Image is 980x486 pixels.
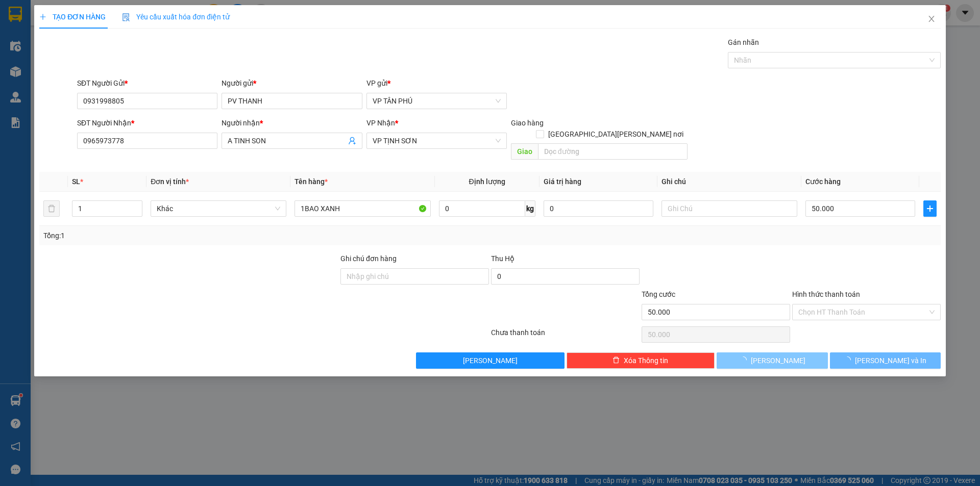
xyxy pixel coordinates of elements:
div: VP gửi [366,78,507,89]
img: icon [122,13,130,21]
span: loading [740,356,751,364]
span: Đơn vị tính [151,177,189,186]
div: Chưa thanh toán [490,327,641,345]
span: [PERSON_NAME] và In [855,355,926,366]
label: Gán nhãn [728,38,759,46]
span: kg [525,200,535,217]
button: [PERSON_NAME] [717,352,827,369]
span: Định lượng [469,177,505,186]
span: close [927,15,936,23]
input: 0 [544,200,653,217]
span: Cước hàng [805,177,841,186]
span: SL [72,177,80,186]
span: Tên hàng [295,177,328,186]
span: VP Nhận [366,119,395,127]
span: Khác [157,201,280,216]
span: Thu Hộ [491,254,514,263]
div: SĐT Người Nhận [77,117,217,129]
div: Người gửi [222,78,362,89]
span: [PERSON_NAME] [463,355,518,366]
span: Giá trị hàng [544,177,581,186]
span: user-add [348,137,356,145]
button: [PERSON_NAME] và In [830,352,941,369]
div: Người nhận [222,117,362,129]
span: plus [924,204,936,213]
span: Giao hàng [511,119,544,127]
span: Tổng cước [642,290,675,298]
input: Dọc đường [538,143,688,160]
button: [PERSON_NAME] [416,352,565,369]
div: SĐT Người Gửi [77,78,217,89]
label: Ghi chú đơn hàng [340,254,397,263]
span: plus [39,13,46,20]
span: [PERSON_NAME] [751,355,805,366]
div: Tổng: 1 [43,230,378,241]
span: Yêu cầu xuất hóa đơn điện tử [122,13,230,21]
input: Ghi chú đơn hàng [340,268,489,285]
label: Hình thức thanh toán [792,290,860,298]
button: delete [43,200,60,217]
button: plus [923,200,937,217]
span: [GEOGRAPHIC_DATA][PERSON_NAME] nơi [544,129,688,140]
span: delete [612,356,620,365]
span: VP TỊNH SƠN [373,133,501,148]
input: Ghi Chú [661,200,797,217]
button: deleteXóa Thông tin [567,352,715,369]
span: VP TÂN PHÚ [373,93,501,109]
button: Close [917,5,946,34]
span: loading [844,356,855,364]
span: TẠO ĐƠN HÀNG [39,13,106,21]
span: Xóa Thông tin [624,355,668,366]
input: VD: Bàn, Ghế [295,200,430,217]
th: Ghi chú [657,172,801,192]
span: Giao [511,143,538,160]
